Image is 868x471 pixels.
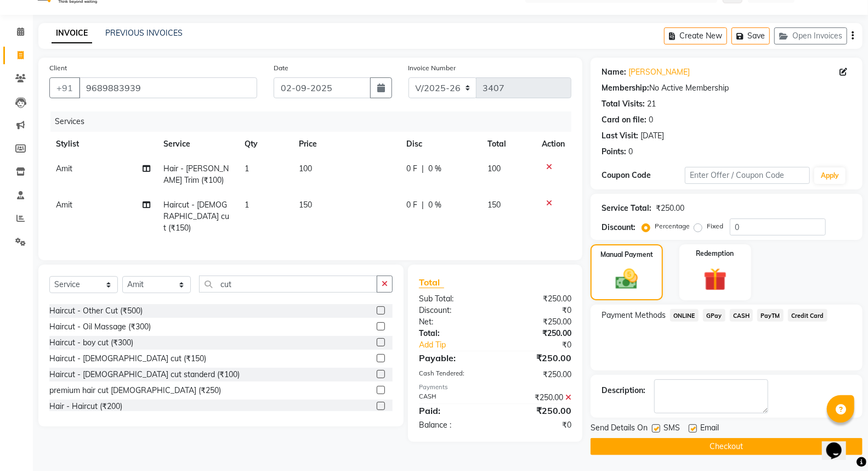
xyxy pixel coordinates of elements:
button: +91 [49,77,80,98]
span: SMS [663,422,680,436]
div: ₹250.00 [495,328,580,339]
label: Invoice Number [409,63,456,73]
div: ₹250.00 [495,316,580,328]
div: 0 [628,146,633,158]
div: Services [50,111,580,132]
span: Payment Methods [602,310,666,321]
div: Card on file: [602,114,646,126]
div: ₹0 [495,305,580,316]
div: ₹250.00 [495,369,580,380]
div: Hair - Haircut (₹200) [49,401,122,412]
span: ONLINE [670,309,699,322]
th: Action [535,132,571,156]
div: Haircut - Oil Massage (₹300) [49,321,151,333]
span: GPay [703,309,725,322]
div: ₹250.00 [495,404,580,417]
th: Stylist [49,132,157,156]
span: 0 % [428,163,441,175]
div: ₹250.00 [495,351,580,365]
th: Total [481,132,535,156]
th: Disc [400,132,481,156]
span: 0 F [406,199,417,211]
div: Service Total: [602,203,651,214]
input: Enter Offer / Coupon Code [685,167,810,184]
span: Email [700,422,719,436]
span: CASH [730,309,753,322]
label: Percentage [655,221,690,231]
span: PayTM [757,309,784,322]
a: Add Tip [411,339,509,351]
label: Client [49,63,67,73]
span: 1 [245,200,249,210]
span: 100 [299,164,312,173]
label: Date [274,63,288,73]
div: Last Visit: [602,130,638,142]
span: 150 [487,200,501,210]
span: Amit [56,164,72,173]
div: ₹250.00 [656,203,684,214]
span: 100 [487,164,501,173]
div: premium hair cut [DEMOGRAPHIC_DATA] (₹250) [49,385,221,396]
th: Price [292,132,400,156]
a: PREVIOUS INVOICES [105,28,183,38]
button: Apply [814,167,846,184]
div: Description: [602,385,645,396]
div: Total: [411,328,495,339]
img: _gift.svg [696,265,734,294]
div: Net: [411,316,495,328]
a: [PERSON_NAME] [628,66,690,78]
div: Discount: [602,222,636,233]
div: CASH [411,392,495,403]
div: No Active Membership [602,82,852,94]
span: Hair - [PERSON_NAME] Trim (₹100) [163,164,229,185]
span: 0 % [428,199,441,211]
button: Save [731,27,770,44]
div: Name: [602,66,626,78]
div: ₹250.00 [495,293,580,305]
div: 21 [647,98,656,110]
div: Payments [419,383,571,392]
div: Cash Tendered: [411,369,495,380]
img: _cash.svg [609,266,645,292]
div: ₹250.00 [495,392,580,403]
th: Service [157,132,238,156]
th: Qty [238,132,292,156]
button: Checkout [591,438,863,455]
div: Discount: [411,305,495,316]
div: Coupon Code [602,170,685,181]
div: Sub Total: [411,293,495,305]
div: Haircut - [DEMOGRAPHIC_DATA] cut standerd (₹100) [49,369,240,380]
span: 1 [245,164,249,173]
div: Payable: [411,351,495,365]
span: Amit [56,200,72,210]
span: 0 F [406,163,417,175]
div: Total Visits: [602,98,645,110]
div: ₹0 [495,419,580,431]
div: Balance : [411,419,495,431]
a: INVOICE [52,24,92,43]
span: | [422,199,424,211]
label: Redemption [696,249,734,259]
div: Membership: [602,82,649,94]
input: Search by Name/Mobile/Email/Code [79,77,257,98]
div: [DATE] [640,130,664,142]
div: 0 [649,114,653,126]
span: | [422,163,424,175]
div: Haircut - [DEMOGRAPHIC_DATA] cut (₹150) [49,353,206,365]
span: Haircut - [DEMOGRAPHIC_DATA] cut (₹150) [163,200,229,233]
div: ₹0 [509,339,580,351]
span: Total [419,277,444,288]
label: Manual Payment [600,250,653,260]
div: Haircut - Other Cut (₹500) [49,305,143,317]
button: Open Invoices [774,27,847,44]
input: Search or Scan [199,276,377,293]
button: Create New [664,27,727,44]
span: Send Details On [591,422,648,436]
iframe: chat widget [822,427,857,460]
div: Haircut - boy cut (₹300) [49,337,133,349]
div: Paid: [411,404,495,417]
span: Credit Card [788,309,827,322]
span: 150 [299,200,312,210]
label: Fixed [707,221,723,231]
div: Points: [602,146,626,158]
